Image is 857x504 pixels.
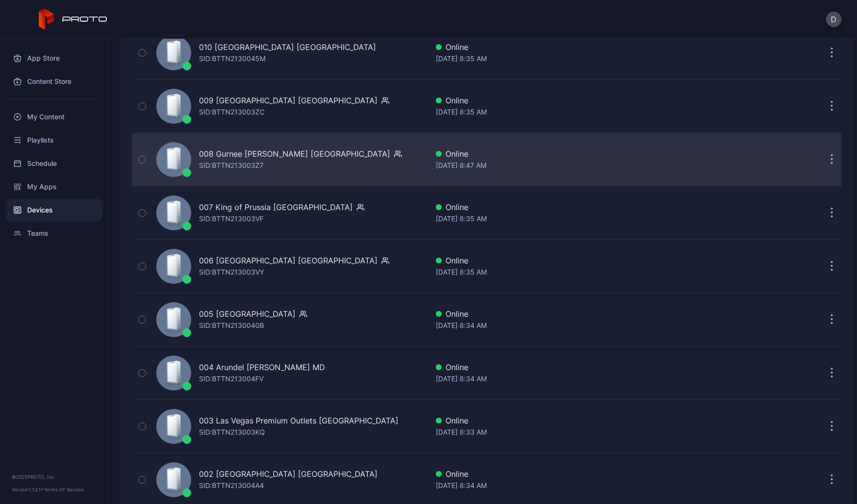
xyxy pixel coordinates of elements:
[436,41,719,53] div: Online
[6,105,102,129] a: My Content
[6,47,102,70] a: App Store
[436,320,719,331] div: [DATE] 8:34 AM
[826,12,841,27] button: D
[436,255,719,266] div: Online
[199,213,264,225] div: SID: BTTN213003VF
[436,480,719,491] div: [DATE] 8:34 AM
[436,53,719,65] div: [DATE] 8:35 AM
[199,373,264,385] div: SID: BTTN213004FV
[436,426,719,438] div: [DATE] 8:33 AM
[436,308,719,320] div: Online
[199,361,325,373] div: 004 Arundel [PERSON_NAME] MD
[436,201,719,213] div: Online
[199,160,264,171] div: SID: BTTN213003Z7
[199,468,378,480] div: 002 [GEOGRAPHIC_DATA] [GEOGRAPHIC_DATA]
[12,473,97,481] div: © 2025 PROTO, Inc.
[199,95,378,106] div: 009 [GEOGRAPHIC_DATA] [GEOGRAPHIC_DATA]
[199,415,398,426] div: 003 Las Vegas Premium Outlets [GEOGRAPHIC_DATA]
[199,41,376,53] div: 010 [GEOGRAPHIC_DATA] [GEOGRAPHIC_DATA]
[6,152,102,175] a: Schedule
[436,106,719,118] div: [DATE] 8:35 AM
[199,308,296,320] div: 005 [GEOGRAPHIC_DATA]
[199,106,264,118] div: SID: BTTN213003ZC
[6,129,102,152] a: Playlists
[436,266,719,278] div: [DATE] 8:35 AM
[436,148,719,160] div: Online
[436,160,719,171] div: [DATE] 8:47 AM
[6,175,102,198] a: My Apps
[436,95,719,106] div: Online
[12,487,44,492] span: Version 1.13.1 •
[6,70,102,93] a: Content Store
[436,213,719,225] div: [DATE] 8:35 AM
[6,222,102,245] a: Teams
[199,480,264,491] div: SID: BTTN213004A4
[199,266,264,278] div: SID: BTTN213003VY
[199,148,390,160] div: 008 Gurnee [PERSON_NAME] [GEOGRAPHIC_DATA]
[199,255,378,266] div: 006 [GEOGRAPHIC_DATA] [GEOGRAPHIC_DATA]
[436,373,719,385] div: [DATE] 8:34 AM
[199,320,264,331] div: SID: BTTN2130040B
[436,468,719,480] div: Online
[6,198,102,222] a: Devices
[199,201,353,213] div: 007 King of Prussia [GEOGRAPHIC_DATA]
[436,415,719,426] div: Online
[436,361,719,373] div: Online
[199,426,265,438] div: SID: BTTN213003KQ
[199,53,265,65] div: SID: BTTN2130045M
[44,487,84,492] a: Terms Of Service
